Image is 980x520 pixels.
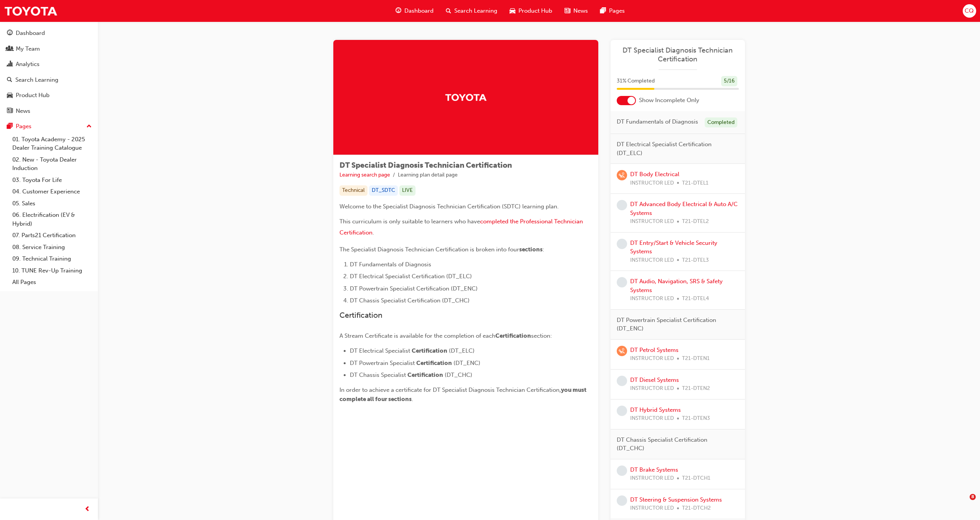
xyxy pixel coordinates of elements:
[350,261,431,268] span: DT Fundamentals of Diagnosis
[398,171,458,180] li: Learning plan detail page
[7,46,13,53] span: people-icon
[412,347,447,354] span: Certification
[630,201,738,216] a: DT Advanced Body Electrical & Auto A/C Systems
[339,218,480,225] span: This curriculum is only suitable to learners who have
[84,505,90,514] span: prev-icon
[682,384,710,393] span: T21-DTEN2
[705,117,737,128] div: Completed
[9,265,95,277] a: 10. TUNE Rev-Up Training
[7,30,13,37] span: guage-icon
[630,217,674,226] span: INSTRUCTOR LED
[963,4,976,18] button: CQ
[630,294,674,303] span: INSTRUCTOR LED
[416,360,452,366] span: Certification
[600,6,606,16] span: pages-icon
[630,384,674,393] span: INSTRUCTOR LED
[630,466,678,473] a: DT Brake Systems
[7,92,13,99] span: car-icon
[682,354,710,363] span: T21-DTEN1
[350,285,478,292] span: DT Powertrain Specialist Certification (DT_ENC)
[510,6,515,16] span: car-icon
[965,7,974,15] span: CQ
[617,170,627,180] span: learningRecordVerb_WAITLIST-icon
[339,386,561,393] span: In order to achieve a certificate for DT Specialist Diagnosis Technician Certification,
[9,253,95,265] a: 09. Technical Training
[630,414,674,423] span: INSTRUCTOR LED
[399,185,416,196] div: LIVE
[339,332,495,339] span: A Stream Certificate is available for the completion of each
[558,3,594,19] a: news-iconNews
[339,172,390,178] a: Learning search page
[617,46,739,63] a: DT Specialist Diagnosis Technician Certification
[630,406,681,413] a: DT Hybrid Systems
[16,107,30,116] div: News
[445,371,472,378] span: (DT_CHC)
[617,376,627,386] span: learningRecordVerb_NONE-icon
[9,174,95,186] a: 03. Toyota For Life
[519,246,543,253] span: sections
[9,241,95,253] a: 08. Service Training
[630,354,674,363] span: INSTRUCTOR LED
[445,91,487,104] img: Trak
[617,277,627,287] span: learningRecordVerb_NONE-icon
[617,466,627,476] span: learningRecordVerb_NONE-icon
[389,3,440,19] a: guage-iconDashboard
[609,7,625,15] span: Pages
[682,179,709,188] span: T21-DTEL1
[339,246,519,253] span: The Specialist Diagnosis Technician Certification is broken into four
[4,2,58,20] img: Trak
[630,504,674,513] span: INSTRUCTOR LED
[16,122,31,131] div: Pages
[16,60,40,69] div: Analytics
[350,347,410,354] span: DT Electrical Specialist
[3,25,95,119] button: DashboardMy TeamAnalyticsSearch LearningProduct HubNews
[503,3,558,19] a: car-iconProduct Hub
[350,360,415,366] span: DT Powertrain Specialist
[9,276,95,288] a: All Pages
[449,347,475,354] span: (DT_ELC)
[617,77,655,86] span: 31 % Completed
[404,7,434,15] span: Dashboard
[3,104,95,118] a: News
[16,45,40,53] div: My Team
[617,406,627,416] span: learningRecordVerb_NONE-icon
[630,171,679,178] a: DT Body Electrical
[339,161,512,170] span: DT Specialist Diagnosis Technician Certification
[721,76,737,86] div: 5 / 16
[682,256,709,265] span: T21-DTEL3
[369,185,398,196] div: DT_SDTC
[7,108,13,115] span: news-icon
[531,332,552,339] span: section:
[617,316,733,333] span: DT Powertrain Specialist Certification (DT_ENC)
[617,117,698,126] span: DT Fundamentals of Diagnosis
[454,7,497,15] span: Search Learning
[3,42,95,56] a: My Team
[630,239,717,255] a: DT Entry/Start & Vehicle Security Systems
[564,6,570,16] span: news-icon
[3,119,95,134] button: Pages
[3,57,95,71] a: Analytics
[518,7,552,15] span: Product Hub
[639,96,699,105] span: Show Incomplete Only
[617,140,733,157] span: DT Electrical Specialist Certification (DT_ELC)
[350,273,472,280] span: DT Electrical Specialist Certification (DT_ELC)
[9,229,95,241] a: 07. Parts21 Certification
[682,217,709,226] span: T21-DTEL2
[372,229,374,236] span: .
[339,185,367,196] div: Technical
[412,396,413,403] span: .
[9,198,95,210] a: 05. Sales
[682,294,709,303] span: T21-DTEL4
[339,311,382,320] span: Certification
[396,6,401,16] span: guage-icon
[617,239,627,249] span: learningRecordVerb_NONE-icon
[630,347,679,353] a: DT Petrol Systems
[617,200,627,210] span: learningRecordVerb_NONE-icon
[9,209,95,229] a: 06. Electrification (EV & Hybrid)
[617,346,627,356] span: learningRecordVerb_WAITLIST-icon
[339,218,584,236] a: completed the Professional Technician Certification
